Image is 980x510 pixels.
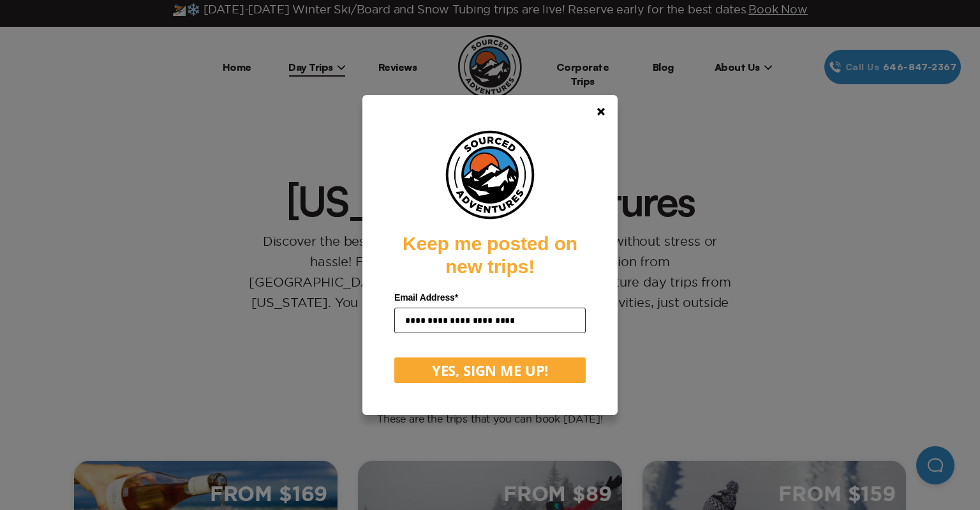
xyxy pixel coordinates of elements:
[442,127,538,223] img: embeddable_f52835b3-fa50-4962-8cab-d8092fc8502a.png
[455,292,458,303] span: Required
[394,288,586,308] label: Email Address
[586,96,616,127] a: Close
[394,357,586,383] button: YES, SIGN ME UP!
[403,233,577,277] strong: Keep me posted on new trips!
